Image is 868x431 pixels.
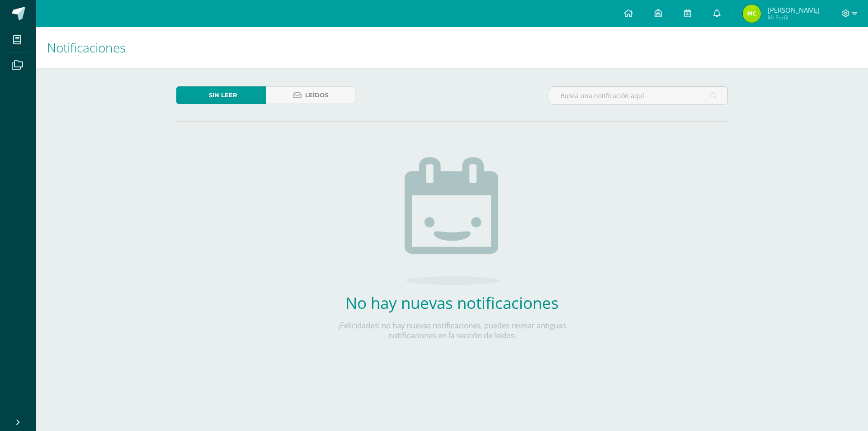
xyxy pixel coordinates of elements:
span: [PERSON_NAME] [768,5,820,14]
p: ¡Felicidades! no hay nuevas notificaciones, puedes revisar antiguas notificaciones en la sección ... [319,321,585,341]
img: cc8623acd3032f6c49e2e6b2d430f85e.png [743,5,761,23]
a: Sin leer [176,86,266,104]
span: Sin leer [209,87,237,104]
span: Leídos [305,87,328,104]
img: no_activities.png [405,157,500,285]
input: Busca una notificación aquí [549,87,727,104]
a: Leídos [266,86,355,104]
span: Mi Perfil [768,14,820,21]
span: Notificaciones [47,39,126,56]
h2: No hay nuevas notificaciones [319,292,585,313]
